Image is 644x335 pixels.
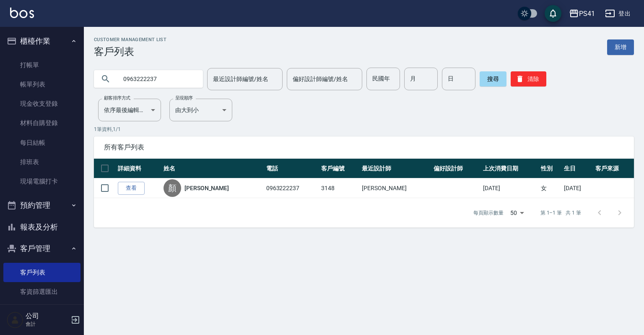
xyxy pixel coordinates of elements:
[3,282,80,301] a: 客資篩選匯出
[540,209,581,217] p: 第 1–1 筆 共 1 筆
[118,182,145,195] a: 查看
[3,238,80,259] button: 客戶管理
[480,71,506,86] button: 搜尋
[431,159,480,178] th: 偏好設計師
[3,194,80,216] button: 預約管理
[94,46,166,58] h3: 客戶列表
[3,75,80,94] a: 帳單列表
[579,8,595,19] div: PS41
[117,68,196,90] input: 搜尋關鍵字
[360,159,431,178] th: 最近設計師
[164,179,181,197] div: 顏
[98,99,161,121] div: 依序最後編輯時間
[94,126,634,133] p: 1 筆資料, 1 / 1
[319,178,360,198] td: 3148
[607,39,634,55] a: 新增
[264,159,319,178] th: 電話
[473,209,504,217] p: 每頁顯示數量
[539,178,562,198] td: 女
[539,159,562,178] th: 性別
[507,202,527,224] div: 50
[264,178,319,198] td: 0963222237
[3,301,80,321] a: 卡券管理
[161,159,264,178] th: 姓名
[566,5,598,22] button: PS41
[3,55,80,75] a: 打帳單
[104,143,624,152] span: 所有客戶列表
[116,159,161,178] th: 詳細資料
[545,5,561,22] button: save
[3,172,80,191] a: 現場電腦打卡
[26,312,68,320] h5: 公司
[602,6,634,21] button: 登出
[3,216,80,238] button: 報表及分析
[562,159,593,178] th: 生日
[562,178,593,198] td: [DATE]
[3,113,80,133] a: 材料自購登錄
[169,99,232,121] div: 由大到小
[481,159,539,178] th: 上次消費日期
[10,8,34,18] img: Logo
[511,71,546,86] button: 清除
[481,178,539,198] td: [DATE]
[593,159,634,178] th: 客戶來源
[104,95,130,101] label: 顧客排序方式
[7,311,23,328] img: Person
[3,263,80,282] a: 客戶列表
[3,30,80,52] button: 櫃檯作業
[319,159,360,178] th: 客戶編號
[94,37,166,42] h2: Customer Management List
[3,133,80,152] a: 每日結帳
[26,320,68,328] p: 會計
[175,95,193,101] label: 呈現順序
[184,184,229,192] a: [PERSON_NAME]
[360,178,431,198] td: [PERSON_NAME]
[3,94,80,113] a: 現金收支登錄
[3,152,80,172] a: 排班表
